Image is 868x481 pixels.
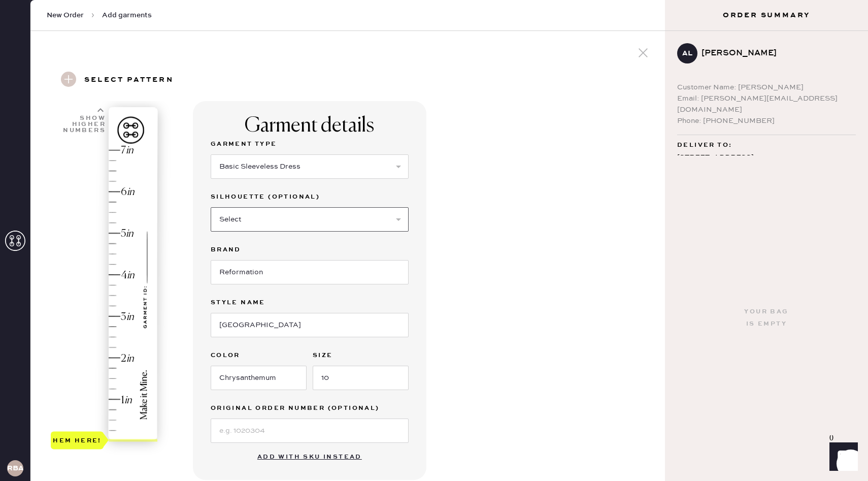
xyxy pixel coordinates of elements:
[677,93,856,115] div: Email: [PERSON_NAME][EMAIL_ADDRESS][DOMAIN_NAME]
[211,402,409,414] label: Original Order Number (Optional)
[665,10,868,20] h3: Order Summary
[47,10,84,20] span: New Order
[211,419,409,443] input: e.g. 1020304
[245,114,374,138] div: Garment details
[211,260,409,284] input: Brand name
[313,349,409,362] label: Size
[84,72,174,89] h3: Select pattern
[677,82,856,93] div: Customer Name: [PERSON_NAME]
[677,151,856,177] div: [STREET_ADDRESS] Bellevue , WA 98004
[109,107,157,440] img: image
[53,434,102,446] div: Hem here!
[682,50,692,57] h3: AL
[702,47,848,59] div: [PERSON_NAME]
[677,139,732,151] span: Deliver to:
[7,465,23,472] h3: RBA
[677,115,856,126] div: Phone: [PHONE_NUMBER]
[211,366,307,390] input: e.g. Navy
[102,10,152,20] span: Add garments
[211,138,409,150] label: Garment Type
[62,115,106,134] div: Show higher numbers
[121,144,126,157] div: 7
[211,313,409,337] input: e.g. Daisy 2 Pocket
[820,435,863,479] iframe: Front Chat
[313,366,409,390] input: e.g. 30R
[211,349,307,362] label: Color
[211,297,409,309] label: Style name
[126,144,133,157] div: in
[251,447,368,467] button: Add with SKU instead
[744,306,788,330] div: Your bag is empty
[211,244,409,256] label: Brand
[211,191,409,203] label: Silhouette (optional)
